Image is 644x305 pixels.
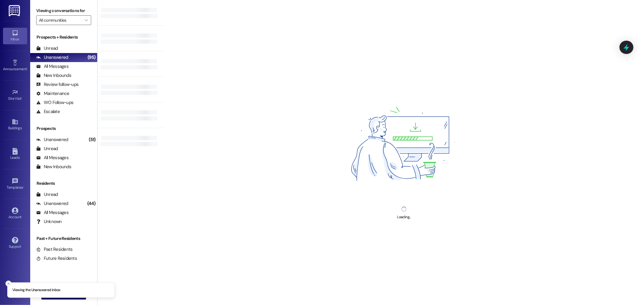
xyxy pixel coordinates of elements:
a: Buildings [3,117,27,133]
div: Unread [36,45,58,52]
div: WO Follow-ups [36,99,73,106]
div: Unanswered [36,137,68,143]
div: All Messages [36,63,69,70]
div: Loading... [397,214,411,220]
div: Future Residents [36,255,77,262]
div: All Messages [36,155,69,161]
div: All Messages [36,209,69,216]
p: Viewing the Unanswered inbox [12,288,60,293]
label: Viewing conversations for [36,6,91,15]
div: (51) [87,135,97,144]
button: Close toast [5,281,11,287]
a: Inbox [3,28,27,44]
i:  [85,18,88,23]
a: Support [3,235,27,251]
input: All communities [39,15,82,25]
a: Site Visit • [3,87,27,103]
div: Prospects [30,125,97,132]
span: • [27,66,28,70]
div: Escalate [36,108,60,115]
div: Review follow-ups [36,81,78,88]
div: Unread [36,146,58,152]
span: • [22,96,23,100]
div: Past + Future Residents [30,235,97,242]
div: Prospects + Residents [30,34,97,40]
div: Unanswered [36,54,68,61]
img: ResiDesk Logo [9,5,21,16]
a: Account [3,206,27,222]
div: Past Residents [36,246,73,253]
div: Maintenance [36,90,69,97]
div: (95) [86,53,97,62]
div: Unread [36,191,58,198]
div: Unknown [36,219,62,225]
div: New Inbounds [36,164,71,170]
div: New Inbounds [36,72,71,79]
div: (44) [86,199,97,208]
a: Leads [3,146,27,162]
div: Residents [30,180,97,187]
div: Unanswered [36,200,68,207]
span: • [23,184,24,189]
a: Templates • [3,176,27,192]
